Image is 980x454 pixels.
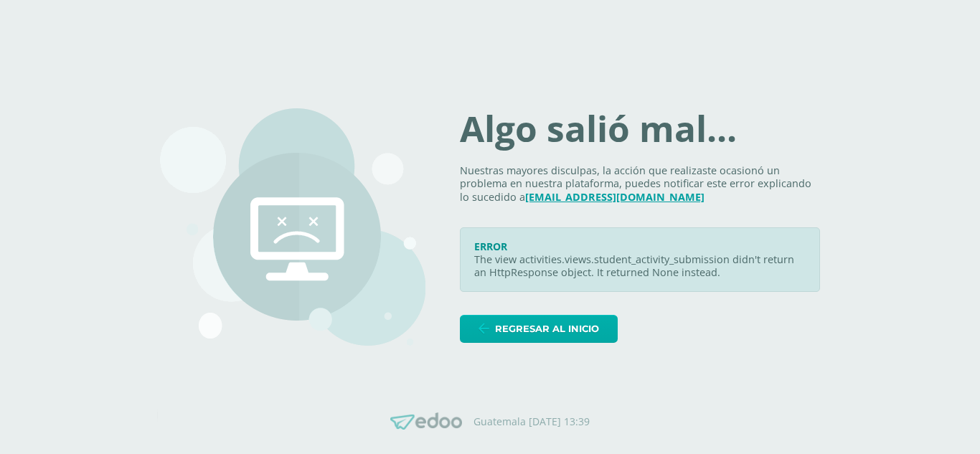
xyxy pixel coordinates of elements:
p: Nuestras mayores disculpas, la acción que realizaste ocasionó un problema en nuestra plataforma, ... [460,164,820,204]
span: Regresar al inicio [495,316,599,342]
p: Guatemala [DATE] 13:39 [473,415,590,428]
img: 500.png [160,108,425,346]
span: ERROR [474,240,507,253]
p: The view activities.views.student_activity_submission didn't return an HttpResponse object. It re... [474,253,806,280]
h1: Algo salió mal... [460,111,820,147]
a: [EMAIL_ADDRESS][DOMAIN_NAME] [525,190,705,204]
img: Edoo [390,412,462,430]
a: Regresar al inicio [460,315,618,343]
